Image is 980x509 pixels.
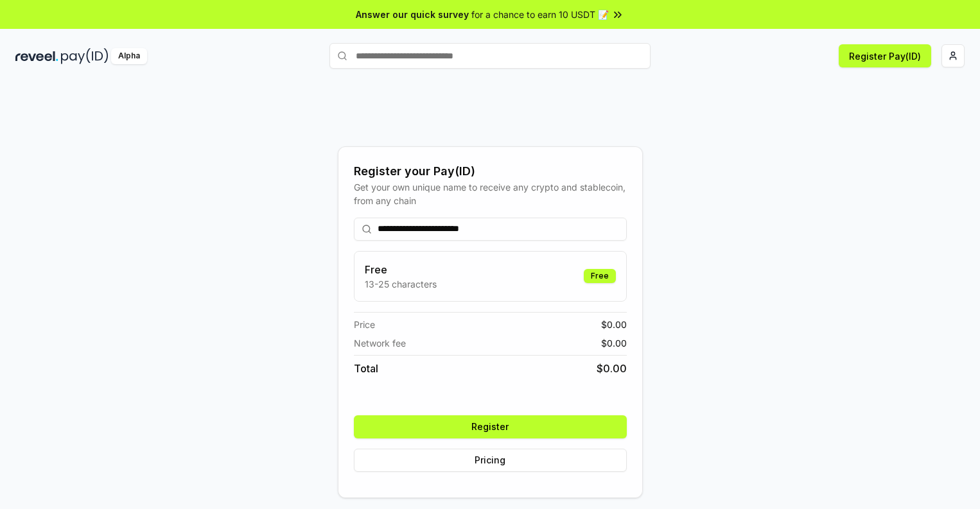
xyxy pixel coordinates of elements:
[15,48,58,64] img: reveel_dark
[354,162,627,180] div: Register your Pay(ID)
[601,318,627,331] span: $ 0.00
[354,336,406,350] span: Network fee
[354,361,378,376] span: Total
[597,361,627,376] span: $ 0.00
[354,449,627,472] button: Pricing
[365,277,437,291] p: 13-25 characters
[471,8,609,21] span: for a chance to earn 10 USDT 📝
[356,8,469,21] span: Answer our quick survey
[601,336,627,350] span: $ 0.00
[354,415,627,438] button: Register
[111,48,147,64] div: Alpha
[354,318,375,331] span: Price
[839,44,931,67] button: Register Pay(ID)
[365,262,437,277] h3: Free
[61,48,109,64] img: pay_id
[584,269,616,283] div: Free
[354,180,627,207] div: Get your own unique name to receive any crypto and stablecoin, from any chain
